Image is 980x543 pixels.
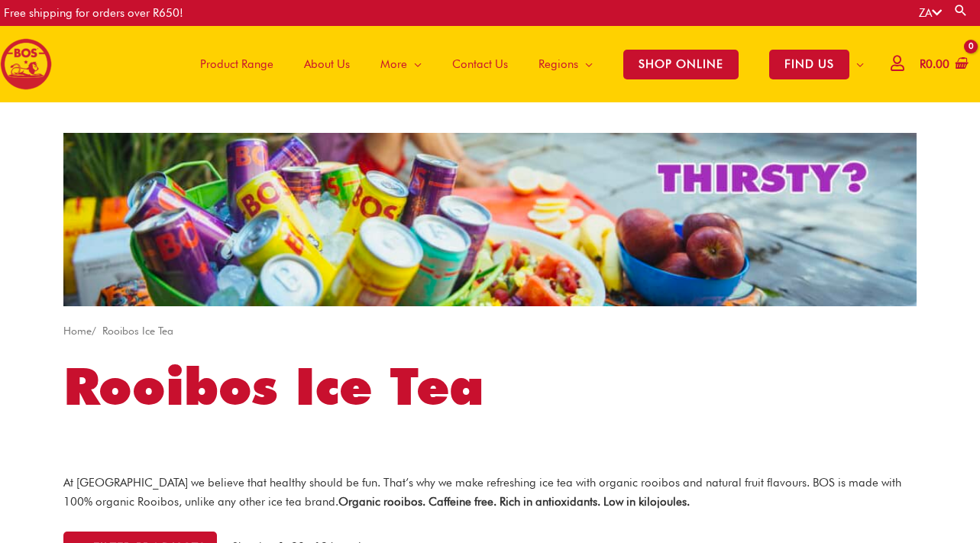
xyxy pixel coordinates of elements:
a: ZA [919,6,942,20]
a: About Us [289,26,365,102]
a: More [365,26,437,102]
span: R [920,57,926,71]
strong: Organic rooibos. Caffeine free. Rich in antioxidants. Low in kilojoules. [338,495,690,509]
bdi: 0.00 [920,57,949,71]
nav: Breadcrumb [63,322,917,341]
span: FIND US [769,50,849,79]
span: Product Range [200,41,273,87]
nav: Site Navigation [173,26,879,102]
a: Search button [953,3,969,18]
span: Regions [539,41,578,87]
h1: Rooibos Ice Tea [63,351,917,422]
a: Home [63,325,92,337]
span: More [380,41,407,87]
a: Product Range [185,26,289,102]
a: Regions [523,26,608,102]
p: At [GEOGRAPHIC_DATA] we believe that healthy should be fun. That’s why we make refreshing ice tea... [63,474,917,512]
a: SHOP ONLINE [608,26,754,102]
span: About Us [304,41,350,87]
a: Contact Us [437,26,523,102]
a: View Shopping Cart, empty [917,47,969,82]
span: SHOP ONLINE [623,50,739,79]
span: Contact Us [452,41,508,87]
img: screenshot [63,133,917,306]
